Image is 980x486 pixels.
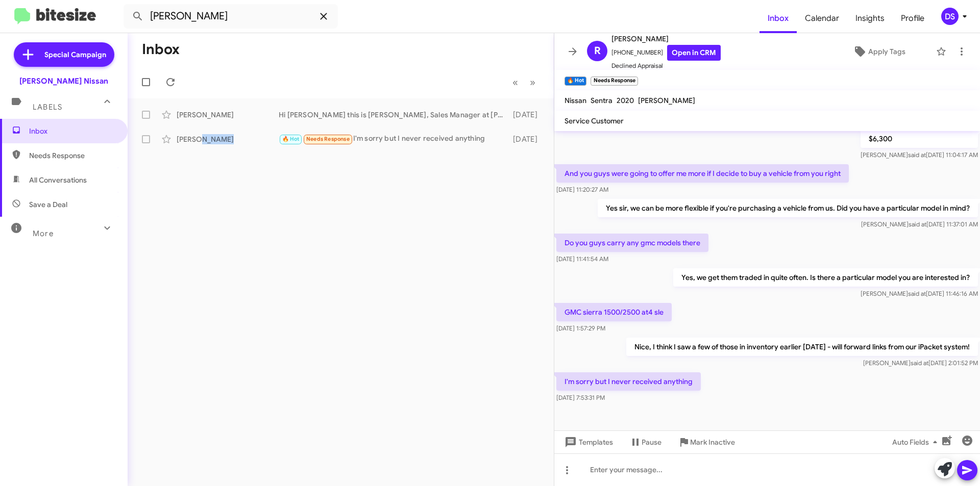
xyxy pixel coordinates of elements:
span: 2020 [617,96,634,105]
button: Pause [621,433,670,451]
button: Next [524,72,542,93]
button: Auto Fields [884,433,949,451]
span: Inbox [29,126,116,136]
span: [DATE] 11:41:54 AM [556,255,608,263]
p: Do you guys carry any gmc models there [556,234,708,252]
a: Special Campaign [14,42,114,67]
span: [DATE] 1:57:29 PM [556,324,605,332]
p: Yes sir, we can be more flexible if you're purchasing a vehicle from us. Did you have a particula... [598,199,978,217]
div: I'm sorry but I never received anything [279,133,508,145]
a: Profile [893,4,933,33]
div: Hi [PERSON_NAME] this is [PERSON_NAME], Sales Manager at [PERSON_NAME] Nissan. Thanks for being o... [279,110,508,120]
span: Pause [642,433,661,451]
span: [DATE] 7:53:31 PM [556,394,605,401]
span: [PERSON_NAME] [DATE] 11:46:16 AM [861,290,978,297]
span: More [33,229,54,238]
span: said at [908,151,926,159]
span: [PERSON_NAME] [DATE] 11:04:17 AM [861,151,978,159]
span: [DATE] 11:20:27 AM [556,186,608,193]
button: Mark Inactive [670,433,743,451]
span: [PERSON_NAME] [DATE] 2:01:52 PM [863,359,978,367]
span: Mark Inactive [690,433,735,451]
span: Needs Response [29,150,116,161]
div: [DATE] [508,110,546,120]
p: And you guys were going to offer me more if I decide to buy a vehicle from you right [556,164,849,183]
span: Templates [562,433,613,451]
span: Special Campaign [44,49,106,60]
span: « [512,76,518,89]
span: » [530,76,535,89]
a: Open in CRM [667,45,721,61]
span: All Conversations [29,175,87,185]
span: [PERSON_NAME] [611,33,721,45]
button: Templates [554,433,621,451]
span: said at [911,359,928,367]
span: [PERSON_NAME] [DATE] 11:37:01 AM [861,220,978,228]
span: Nissan [565,96,586,105]
h1: Inbox [142,41,180,58]
button: Previous [506,72,524,93]
button: Apply Tags [826,42,931,61]
p: $6,300 [861,130,978,148]
span: Apply Tags [868,42,905,61]
p: I'm sorry but I never received anything [556,372,701,391]
span: said at [909,220,926,228]
p: Yes, we get them traded in quite often. Is there a particular model you are interested in? [673,268,978,287]
span: Sentra [591,96,612,105]
small: 🔥 Hot [565,76,586,86]
div: [PERSON_NAME] [177,110,279,120]
a: Inbox [759,4,797,33]
nav: Page navigation example [507,72,542,93]
span: Needs Response [306,136,350,142]
span: [PERSON_NAME] [638,96,695,105]
span: Save a Deal [29,199,67,210]
span: R [594,43,601,59]
span: Labels [33,103,62,112]
a: Calendar [797,4,847,33]
div: [PERSON_NAME] Nissan [19,76,108,86]
span: 🔥 Hot [282,136,300,142]
div: [PERSON_NAME] [177,134,279,144]
input: Search [124,4,338,29]
p: GMC sierra 1500/2500 at4 sle [556,303,672,321]
p: Nice, I think I saw a few of those in inventory earlier [DATE] - will forward links from our iPac... [626,338,978,356]
span: [PHONE_NUMBER] [611,45,721,61]
span: said at [908,290,926,297]
span: Service Customer [565,116,624,125]
div: [DATE] [508,134,546,144]
button: DS [933,8,969,25]
div: DS [941,8,959,25]
small: Needs Response [591,76,638,86]
a: Insights [847,4,893,33]
span: Auto Fields [892,433,941,451]
span: Declined Appraisal [611,61,721,71]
